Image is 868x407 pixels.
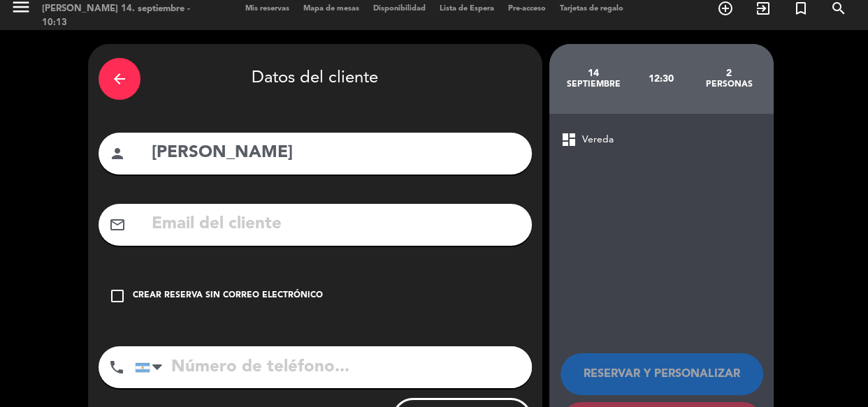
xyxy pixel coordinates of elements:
[560,79,628,90] div: septiembre
[109,288,126,304] i: check_box_outline_blank
[366,5,433,13] span: Disponibilidad
[582,132,614,148] span: Vereda
[133,289,323,303] div: Crear reserva sin correo electrónico
[109,216,126,233] i: mail_outline
[150,139,521,168] input: Nombre del cliente
[99,54,532,103] div: Datos del cliente
[296,5,366,13] span: Mapa de mesas
[560,131,577,148] span: dashboard
[135,346,532,388] input: Número de teléfono...
[108,359,125,376] i: phone
[695,79,762,90] div: personas
[136,347,168,387] div: Argentina: +54
[560,68,628,79] div: 14
[42,2,207,29] div: [PERSON_NAME] 14. septiembre - 10:13
[501,5,553,13] span: Pre-acceso
[150,210,521,239] input: Email del cliente
[695,68,762,79] div: 2
[553,5,630,13] span: Tarjetas de regalo
[109,145,126,162] i: person
[238,5,296,13] span: Mis reservas
[433,5,501,13] span: Lista de Espera
[560,353,763,395] button: RESERVAR Y PERSONALIZAR
[627,54,695,103] div: 12:30
[111,71,128,87] i: arrow_back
